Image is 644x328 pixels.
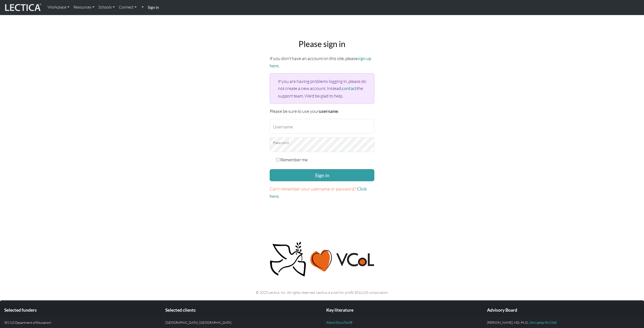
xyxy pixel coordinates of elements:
div: Advisory Board [483,305,644,316]
a: Schools [96,2,117,13]
button: Sign in [270,169,374,181]
a: Workplace [46,2,71,13]
p: [GEOGRAPHIC_DATA], [GEOGRAPHIC_DATA] [165,320,318,325]
span: Can't remember your username or password? [270,186,356,192]
div: Selected clients [161,305,322,316]
p: © 2025 Lectica, Inc. All rights reserved. Lectica is a not for profit 501(c)(3) corporation. [159,290,485,295]
strong: Sign in [148,5,159,10]
p: . [270,185,374,200]
h2: Please sign in [270,39,374,49]
div: Selected funders [0,305,161,316]
label: Remember me [280,156,308,163]
p: IES (US Department of Education) [4,320,157,325]
strong: username [319,109,338,114]
div: Key literature [322,305,483,316]
p: If you don't have an account on this site, please . [270,55,374,69]
a: One Laptop Per Child [529,320,557,324]
p: Please be sure to use your . [270,108,374,115]
a: contact [342,86,357,91]
div: If you are having problems logging in, please do not create a new account. Instead, the support t... [270,73,374,103]
a: Resources [71,2,96,13]
a: Sign in [146,2,161,13]
a: About DiscoTest® [326,320,352,324]
a: Connect [117,2,139,13]
img: Peace, love, VCoL [268,241,376,277]
p: [PERSON_NAME], MD, Ph.D., [487,320,640,325]
img: lecticalive [4,3,42,12]
input: Username [270,119,374,133]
